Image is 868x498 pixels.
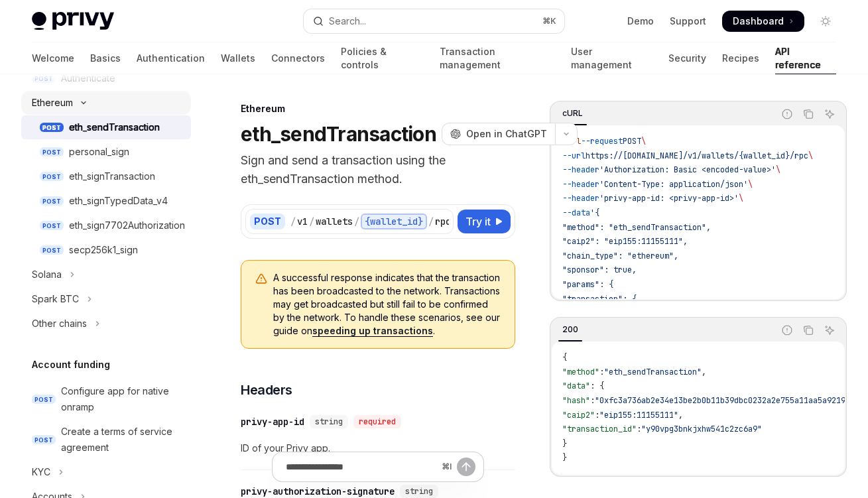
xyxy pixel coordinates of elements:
span: ⌘ K [542,16,556,27]
span: --url [562,151,586,161]
div: KYC [32,464,50,480]
div: Other chains [32,316,87,332]
button: Toggle Solana section [21,263,191,286]
span: POST [40,147,64,157]
span: Try it [465,214,491,229]
button: Ask AI [821,105,838,123]
button: Open search [304,9,565,33]
span: Open in ChatGPT [466,127,547,141]
a: POSTConfigure app for native onramp [21,379,191,419]
span: 'privy-app-id: <privy-app-id>' [599,193,739,204]
div: eth_signTransaction [69,168,155,184]
a: Connectors [271,42,325,74]
a: Basics [90,42,121,74]
span: "sponsor": true, [562,265,637,275]
button: Ask AI [821,322,838,339]
span: POST [40,196,64,206]
span: : [599,367,604,377]
a: speeding up transactions [312,325,433,337]
a: Dashboard [722,11,804,32]
span: --request [581,136,623,147]
div: {wallet_id} [361,214,427,229]
a: POSTeth_sendTransaction [21,115,191,139]
span: --data [562,208,590,218]
button: Copy the contents from the code block [800,322,817,339]
span: "transaction_id" [562,424,637,434]
span: POST [40,172,64,182]
h5: Account funding [32,357,110,373]
span: A successful response indicates that the transaction has been broadcasted to the network. Transac... [273,271,501,338]
div: POST [250,214,285,229]
div: Spark BTC [32,291,79,307]
span: , [702,367,706,377]
span: POST [40,221,64,231]
span: : [590,395,595,406]
span: https://[DOMAIN_NAME]/v1/wallets/{wallet_id}/rpc [586,151,808,161]
span: 'Content-Type: application/json' [599,179,748,190]
span: --header [562,179,599,190]
div: 200 [558,322,582,338]
div: / [309,215,314,228]
a: POSTeth_signTransaction [21,164,191,188]
a: POSTCreate a terms of service agreement [21,420,191,460]
div: Create a terms of service agreement [61,424,183,456]
button: Report incorrect code [778,105,796,123]
div: Ethereum [241,102,515,115]
div: rpc [435,215,451,228]
span: "method" [562,367,599,377]
svg: Warning [255,273,268,286]
a: Security [668,42,706,74]
button: Toggle Spark BTC section [21,287,191,311]
a: POSTsecp256k1_sign [21,238,191,262]
span: \ [776,164,780,175]
span: POST [32,395,56,405]
span: ID of your Privy app. [241,440,515,456]
span: "eth_sendTransaction" [604,367,702,377]
span: '{ [590,208,599,218]
a: User management [571,42,652,74]
img: light logo [32,12,114,31]
span: } [562,438,567,449]
span: "chain_type": "ethereum", [562,251,678,261]
span: { [562,352,567,363]
a: POSTeth_sign7702Authorization [21,214,191,237]
div: personal_sign [69,144,129,160]
span: : { [590,381,604,391]
button: Toggle Ethereum section [21,91,191,115]
div: Configure app for native onramp [61,383,183,415]
span: "caip2" [562,410,595,420]
div: eth_sign7702Authorization [69,218,185,233]
span: POST [623,136,641,147]
div: / [290,215,296,228]
button: Toggle Other chains section [21,312,191,336]
span: \ [641,136,646,147]
a: POSTpersonal_sign [21,140,191,164]
span: \ [739,193,743,204]
a: Policies & controls [341,42,424,74]
span: : [637,424,641,434]
div: Ethereum [32,95,73,111]
span: "eip155:11155111" [599,410,678,420]
a: API reference [775,42,836,74]
span: "data" [562,381,590,391]
button: Report incorrect code [778,322,796,339]
div: v1 [297,215,308,228]
span: "y90vpg3bnkjxhw541c2zc6a9" [641,424,762,434]
div: eth_sendTransaction [69,119,160,135]
span: POST [40,123,64,133]
span: --header [562,164,599,175]
span: POST [32,435,56,445]
span: 'Authorization: Basic <encoded-value>' [599,164,776,175]
p: Sign and send a transaction using the eth_sendTransaction method. [241,151,515,188]
a: Support [670,15,706,28]
a: Transaction management [440,42,555,74]
div: eth_signTypedData_v4 [69,193,168,209]
button: Try it [458,210,511,233]
span: --header [562,193,599,204]
a: Recipes [722,42,759,74]
div: wallets [316,215,353,228]
span: "params": { [562,279,613,290]
a: POSTeth_signTypedData_v4 [21,189,191,213]
span: } [562,452,567,463]
a: Demo [627,15,654,28]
